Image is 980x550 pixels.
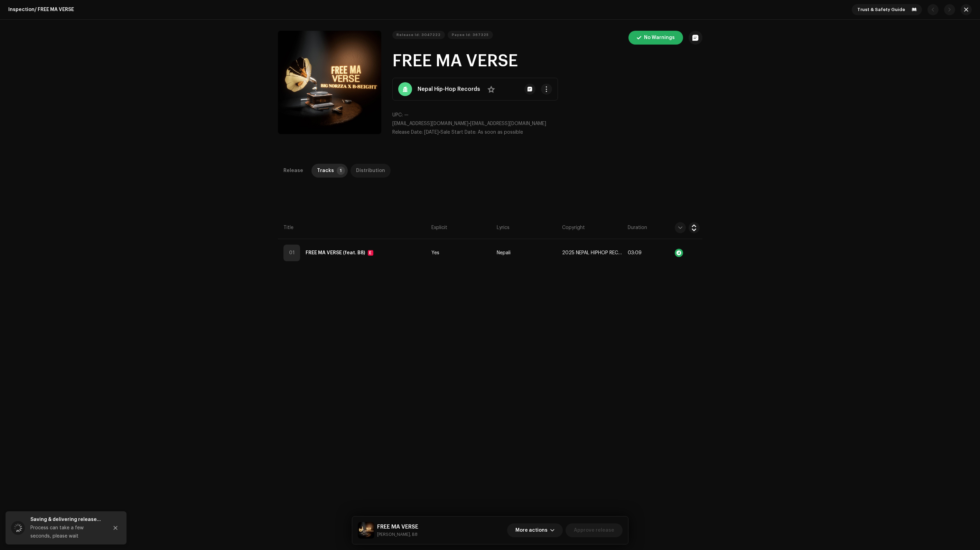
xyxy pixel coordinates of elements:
[507,523,563,537] button: More actions
[392,130,440,135] span: •
[283,164,303,178] div: Release
[317,164,334,178] div: Tracks
[392,120,702,127] p: •
[424,130,439,135] span: [DATE]
[30,515,103,524] div: Saving & delivering release...
[392,130,423,135] span: Release Date:
[392,50,702,72] h1: FREE MA VERSE
[356,164,385,178] div: Distribution
[562,250,622,256] span: 2025 NEPAL HIPHOP RECORDS
[283,224,293,231] span: Title
[431,224,447,231] span: Explicit
[337,167,345,175] p-badge: 1
[628,250,642,255] span: 03:09
[392,113,403,117] span: UPC:
[283,245,300,261] div: 01
[452,28,489,42] span: Payee Id: 367325
[497,250,511,256] span: Nepali
[396,28,441,42] span: Release Id: 3047222
[562,224,585,231] span: Copyright
[404,113,409,117] span: —
[478,130,523,135] span: As soon as possible
[470,121,546,126] span: [EMAIL_ADDRESS][DOMAIN_NAME]
[440,130,476,135] span: Sale Start Date:
[368,250,373,256] div: E
[306,246,365,260] strong: FREE MA VERSE (feat. B8)
[358,522,374,539] img: 1217eaec-bc89-4f52-beb1-cffadbcac471
[30,524,103,540] div: Process can take a few seconds, please wait
[515,523,548,537] span: More actions
[497,224,510,231] span: Lyrics
[574,523,614,537] span: Approve release
[109,521,122,535] button: Close
[431,250,439,256] span: Yes
[566,523,623,537] button: Approve release
[377,531,418,538] small: FREE MA VERSE
[392,31,445,39] button: Release Id: 3047222
[448,31,493,39] button: Payee Id: 367325
[418,85,480,93] strong: Nepal Hip-Hop Records
[377,523,418,531] h5: FREE MA VERSE
[392,121,468,126] span: [EMAIL_ADDRESS][DOMAIN_NAME]
[628,224,647,231] span: Duration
